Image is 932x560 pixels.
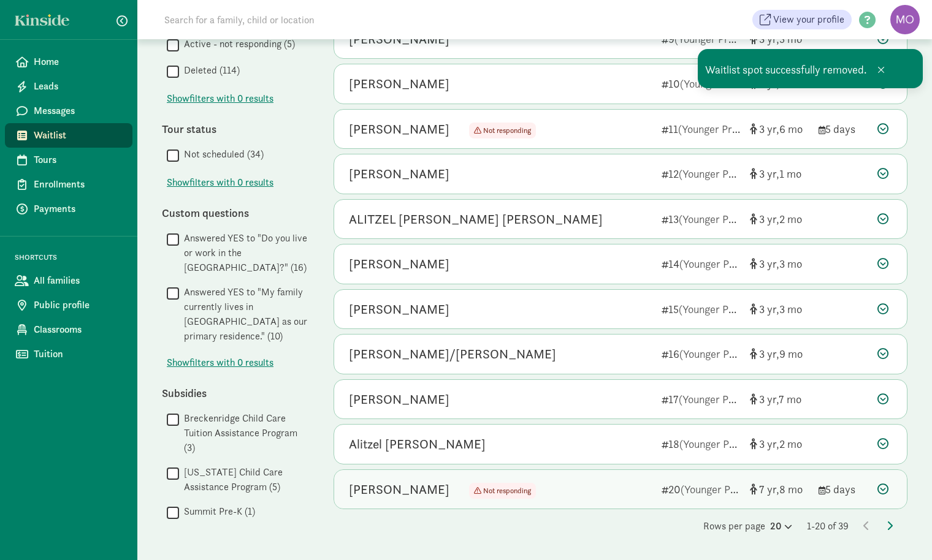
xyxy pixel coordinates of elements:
div: Josephine Gihorski [349,119,449,139]
span: 1 [779,167,801,181]
div: Dakota Henkels [349,390,449,409]
div: 20 [662,481,740,498]
div: 12 [662,165,740,182]
span: (Younger Preschool) [679,212,771,226]
span: 3 [759,167,779,181]
span: Not responding [483,486,531,496]
span: (Younger Preschool) [679,347,771,361]
a: Enrollments [5,172,132,197]
span: Payments [34,202,123,216]
a: Public profile [5,293,132,317]
label: Summit Pre-K (1) [179,504,255,519]
div: [object Object] [750,165,809,182]
div: 15 [662,301,740,317]
span: (Younger Preschool) [679,392,771,406]
span: (Younger Preschool) [674,32,766,46]
div: Azaria McNish [349,480,449,499]
span: 2 [779,437,802,451]
span: View your profile [773,12,844,27]
span: 3 [759,302,779,316]
span: 3 [759,392,779,406]
span: 3 [759,347,779,361]
span: 3 [759,212,779,226]
div: Subsidies [162,385,309,401]
span: Messages [34,104,123,118]
div: Axell Enke [349,254,449,274]
div: [object Object] [750,301,809,317]
span: (Younger Preschool) [679,302,771,316]
div: [object Object] [750,121,809,137]
div: 14 [662,255,740,272]
a: View your profile [752,10,852,29]
span: 3 [759,32,779,46]
label: Deleted (114) [179,63,240,78]
span: (Younger Preschool) [678,122,770,136]
div: [object Object] [750,481,809,498]
a: Messages [5,99,132,123]
a: Waitlist [5,123,132,148]
a: Payments [5,197,132,221]
div: Custom questions [162,205,309,221]
div: 10 [662,75,740,92]
div: Rows per page 1-20 of 39 [334,519,907,534]
label: [US_STATE] Child Care Assistance Program (5) [179,465,309,494]
span: Not responding [469,123,536,138]
div: 16 [662,346,740,362]
div: Tenley Leonard [349,74,449,94]
span: 3 [779,257,802,271]
button: Showfilters with 0 results [167,355,273,370]
span: 7 [759,482,779,496]
div: ALITZEL LUIS LOPEZ [349,210,603,229]
div: 5 days [819,481,868,498]
span: Public profile [34,298,123,312]
a: Home [5,50,132,74]
span: Tuition [34,347,123,361]
span: (Younger Preschool) [681,482,773,496]
div: 18 [662,436,740,452]
span: 6 [779,122,803,136]
span: Home [34,55,123,69]
span: Enrollments [34,177,123,192]
div: 13 [662,211,740,227]
label: Breckenridge Child Care Tuition Assistance Program (3) [179,411,309,455]
div: James Onell [349,164,449,184]
div: [object Object] [750,436,809,452]
span: (Younger Preschool) [679,167,771,181]
iframe: Chat Widget [871,501,932,560]
div: 17 [662,391,740,407]
span: All families [34,273,123,288]
span: 3 [759,437,779,451]
div: [object Object] [750,391,809,407]
button: Showfilters with 0 results [167,175,273,190]
span: Leads [34,79,123,94]
span: Waitlist [34,128,123,143]
label: Answered YES to "Do you live or work in the [GEOGRAPHIC_DATA]?" (16) [179,231,309,275]
span: 9 [779,347,803,361]
span: Show filters with 0 results [167,355,273,370]
span: Show filters with 0 results [167,175,273,190]
div: 11 [662,121,740,137]
button: Showfilters with 0 results [167,91,273,106]
div: David/DJ Garcia [349,344,556,364]
div: [object Object] [750,255,809,272]
label: Active - not responding (5) [179,37,295,51]
div: [object Object] [750,346,809,362]
a: Leads [5,74,132,99]
div: Alphie Dubois [349,300,449,319]
label: Answered YES to "My family currently lives in [GEOGRAPHIC_DATA] as our primary residence." (10) [179,285,309,344]
div: 5 days [819,121,868,137]
div: Tour status [162,121,309,137]
label: Not scheduled (34) [179,147,264,162]
div: Waitlist spot successfully removed. [698,49,923,88]
span: (Younger Preschool) [680,77,772,91]
span: Not responding [469,483,536,499]
span: 3 [759,257,779,271]
span: (Younger Preschool) [679,257,771,271]
a: Classrooms [5,317,132,342]
span: 2 [779,212,802,226]
div: [object Object] [750,211,809,227]
span: 7 [779,392,801,406]
span: Tours [34,153,123,167]
span: 8 [779,482,803,496]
